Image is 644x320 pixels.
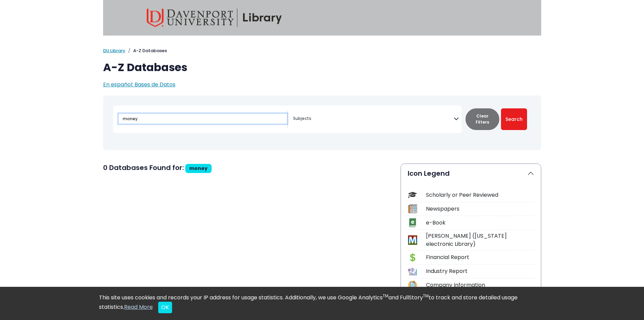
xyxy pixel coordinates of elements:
img: Icon Industry Report [408,267,417,276]
a: DU Library [103,47,125,54]
button: Submit for Search Results [501,108,527,130]
img: Icon MeL (Michigan electronic Library) [408,235,417,244]
button: Icon Legend [401,164,541,183]
img: Icon Financial Report [408,253,417,262]
sup: TM [383,293,388,299]
img: Davenport University Library [147,8,282,27]
div: Financial Report [426,253,534,261]
nav: Search filters [103,95,541,150]
div: [PERSON_NAME] ([US_STATE] electronic Library) [426,232,534,248]
a: En español: Bases de Datos [103,81,175,88]
img: Icon Newspapers [408,204,417,213]
nav: breadcrumb [103,47,541,54]
img: Icon e-Book [408,218,417,227]
textarea: Search [293,116,454,122]
img: Icon Company Information [408,281,417,290]
li: A-Z Databases [125,47,167,54]
button: Close [158,302,172,313]
div: Industry Report [426,267,534,275]
div: This site uses cookies and records your IP address for usage statistics. Additionally, we use Goo... [99,294,545,313]
span: 0 Databases Found for: [103,163,184,172]
h1: A-Z Databases [103,61,541,74]
input: Search database by title or keyword [119,114,287,124]
div: Company Information [426,281,534,289]
div: e-Book [426,219,534,227]
a: Read More [124,303,153,311]
img: Icon Scholarly or Peer Reviewed [408,190,417,199]
div: Newspapers [426,205,534,213]
span: money [189,165,208,172]
button: Clear Filters [466,108,499,130]
div: Scholarly or Peer Reviewed [426,191,534,199]
sup: TM [423,293,429,299]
